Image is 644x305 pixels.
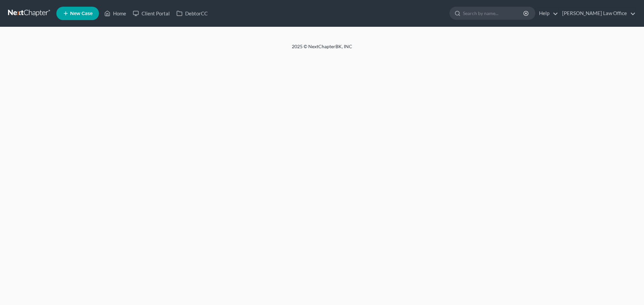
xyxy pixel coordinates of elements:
input: Search by name... [463,7,524,19]
a: DebtorCC [173,7,211,19]
a: Help [536,7,558,19]
a: Home [101,7,129,19]
a: Client Portal [129,7,173,19]
a: [PERSON_NAME] Law Office [559,7,636,19]
span: New Case [70,11,93,16]
div: 2025 © NextChapterBK, INC [131,43,513,55]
